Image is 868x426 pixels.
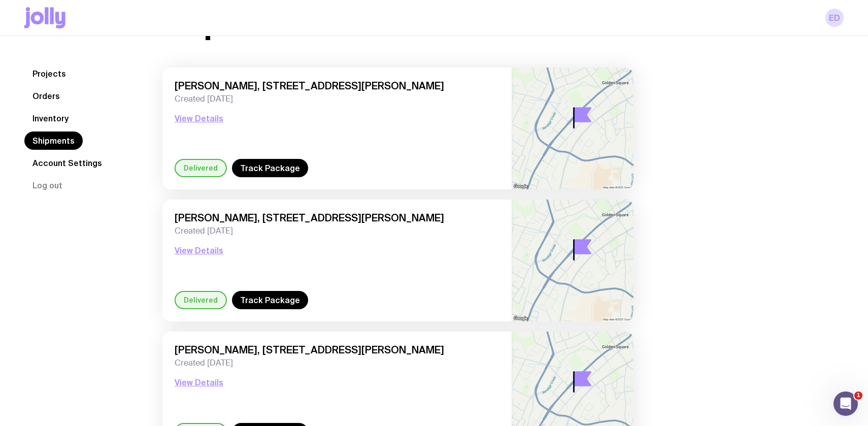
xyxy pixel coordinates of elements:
[24,154,110,172] a: Account Settings
[825,9,844,27] a: ED
[175,226,499,236] span: Created [DATE]
[512,200,633,321] img: staticmap
[24,64,74,83] a: Projects
[175,344,499,356] span: [PERSON_NAME], [STREET_ADDRESS][PERSON_NAME]
[232,291,308,309] a: Track Package
[175,159,227,177] div: Delivered
[512,68,633,189] img: staticmap
[175,80,499,92] span: [PERSON_NAME], [STREET_ADDRESS][PERSON_NAME]
[24,109,77,127] a: Inventory
[854,391,862,400] span: 1
[175,358,499,368] span: Created [DATE]
[24,132,83,150] a: Shipments
[833,391,858,416] iframe: Intercom live chat
[175,244,223,256] button: View Details
[24,87,68,105] a: Orders
[175,112,223,124] button: View Details
[175,94,499,104] span: Created [DATE]
[232,159,308,177] a: Track Package
[24,176,71,194] button: Log out
[175,212,499,224] span: [PERSON_NAME], [STREET_ADDRESS][PERSON_NAME]
[175,291,227,309] div: Delivered
[162,7,310,39] h1: Shipments
[175,376,223,388] button: View Details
